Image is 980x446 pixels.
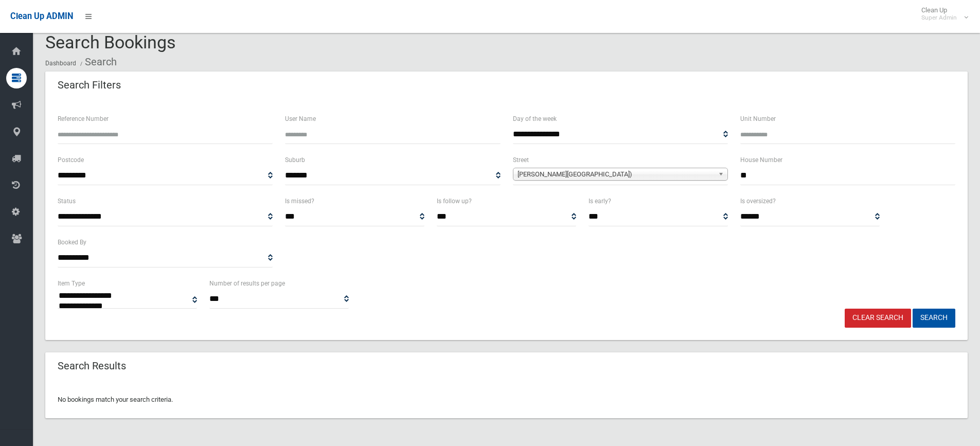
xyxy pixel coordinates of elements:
div: No bookings match your search criteria. [45,381,968,418]
label: Unit Number [740,113,776,124]
label: Is follow up? [437,195,472,207]
label: Suburb [285,154,305,166]
label: Is oversized? [740,195,776,207]
small: Super Admin [921,14,957,22]
label: Booked By [58,237,86,248]
label: Item Type [58,278,85,289]
label: Reference Number [58,113,109,124]
label: House Number [740,154,782,166]
span: [PERSON_NAME][GEOGRAPHIC_DATA]) [518,168,714,181]
button: Search [913,309,955,328]
li: Search [78,52,117,72]
span: Clean Up [916,6,967,22]
header: Search Results [45,356,138,376]
span: Search Bookings [45,32,176,52]
label: User Name [285,113,316,124]
a: Clear Search [845,309,911,328]
label: Postcode [58,154,84,166]
span: Clean Up ADMIN [10,11,73,21]
label: Status [58,195,76,207]
label: Is missed? [285,195,314,207]
a: Dashboard [45,60,76,67]
label: Is early? [589,195,611,207]
label: Street [513,154,529,166]
label: Day of the week [513,113,557,124]
label: Number of results per page [209,278,285,289]
header: Search Filters [45,75,133,95]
